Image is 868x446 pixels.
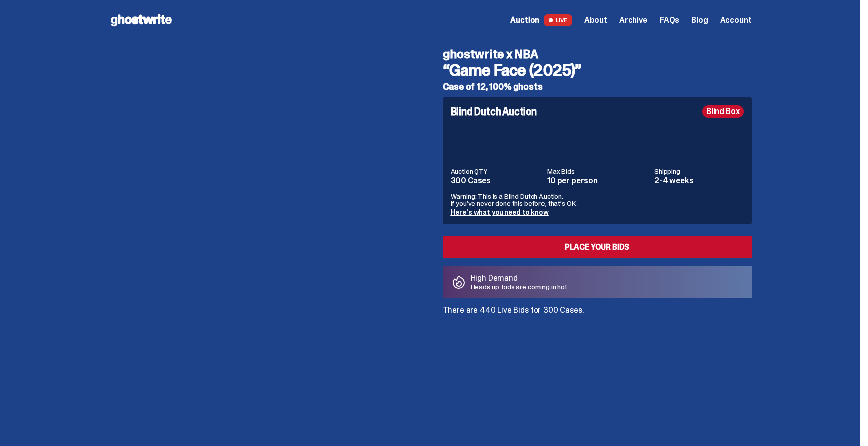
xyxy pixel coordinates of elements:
[451,106,537,117] h4: Blind Dutch Auction
[702,105,744,118] div: Blind Box
[443,48,752,60] h4: ghostwrite x NBA
[547,177,648,185] dd: 10 per person
[619,16,647,24] a: Archive
[443,236,752,258] a: Place your Bids
[451,168,541,175] dt: Auction QTY
[544,14,572,26] span: LIVE
[584,16,607,24] a: About
[451,193,744,207] p: Warning: This is a Blind Dutch Auction. If you’ve never done this before, that’s OK.
[443,82,752,91] h5: Case of 12, 100% ghosts
[443,62,752,78] h3: “Game Face (2025)”
[510,16,539,24] span: Auction
[654,177,744,185] dd: 2-4 weeks
[691,16,708,24] a: Blog
[660,16,679,24] a: FAQs
[471,283,568,290] p: Heads up: bids are coming in hot
[720,16,752,24] a: Account
[510,14,572,26] a: Auction LIVE
[443,306,752,314] p: There are 440 Live Bids for 300 Cases.
[654,168,744,175] dt: Shipping
[451,208,549,217] a: Here's what you need to know
[471,274,568,282] p: High Demand
[547,168,648,175] dt: Max Bids
[451,177,541,185] dd: 300 Cases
